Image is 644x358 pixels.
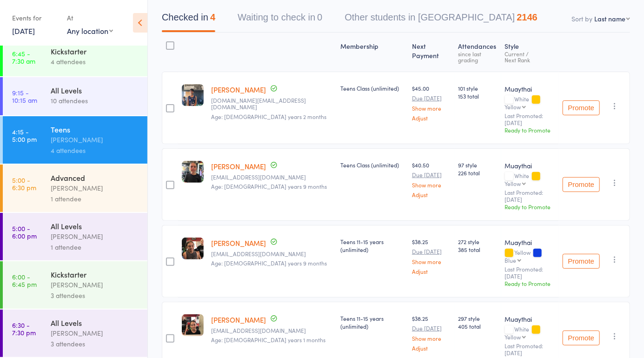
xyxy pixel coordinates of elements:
[458,161,498,169] span: 97 style
[505,84,555,93] div: Muaythai
[340,314,405,330] div: Teens 11-15 years (unlimited)
[211,85,266,94] a: [PERSON_NAME]
[51,193,139,204] div: 1 attendee
[505,113,555,126] small: Last Promoted: [DATE]
[340,161,405,169] div: Teens Class (unlimited)
[12,89,37,104] time: 9:15 - 10:15 am
[51,269,139,279] div: Kickstarter
[563,331,600,345] button: Promote
[505,203,555,211] div: Ready to Promote
[3,310,147,357] a: 6:30 -7:30 pmAll Levels[PERSON_NAME]3 attendees
[51,85,139,95] div: All Levels
[458,314,498,322] span: 297 style
[211,336,325,344] span: Age: [DEMOGRAPHIC_DATA] years 1 months
[51,242,139,252] div: 1 attendee
[563,254,600,269] button: Promote
[458,51,498,63] div: since last grading
[211,174,333,180] small: Booandbenzo@hotmail.com
[458,322,498,330] span: 405 total
[505,172,555,186] div: White
[458,245,498,253] span: 385 total
[412,325,451,331] small: Due [DATE]
[3,261,147,309] a: 6:00 -6:45 pmKickstarter[PERSON_NAME]3 attendees
[12,26,35,36] a: [DATE]
[412,314,451,351] div: $38.25
[412,105,451,111] a: Show more
[454,37,501,67] div: Atten­dances
[12,10,58,26] div: Events for
[51,95,139,106] div: 10 attendees
[505,266,555,279] small: Last Promoted: [DATE]
[412,115,451,121] a: Adjust
[505,51,555,63] div: Current / Next Rank
[412,192,451,198] a: Adjust
[505,96,555,110] div: White
[505,343,555,356] small: Last Promoted: [DATE]
[412,259,451,265] a: Show more
[505,180,521,186] div: Yellow
[458,238,498,245] span: 272 style
[182,314,204,336] img: image1723442184.png
[412,268,451,274] a: Adjust
[3,38,147,76] a: 6:45 -7:30 amKickstarter4 attendees
[51,318,139,328] div: All Levels
[67,26,113,36] div: Any location
[412,248,451,255] small: Due [DATE]
[51,221,139,231] div: All Levels
[412,95,451,101] small: Due [DATE]
[182,238,204,259] img: image1723442176.png
[337,37,408,67] div: Membership
[412,172,451,178] small: Due [DATE]
[210,12,215,22] div: 4
[505,104,521,110] div: Yellow
[412,161,451,198] div: $40.50
[594,14,625,23] div: Last name
[505,279,555,287] div: Ready to Promote
[238,7,322,32] button: Waiting to check in0
[51,279,139,290] div: [PERSON_NAME]
[458,169,498,177] span: 226 total
[211,315,266,325] a: [PERSON_NAME]
[505,238,555,247] div: Muaythai
[517,12,538,22] div: 2146
[458,84,498,92] span: 101 style
[211,238,266,248] a: [PERSON_NAME]
[412,84,451,121] div: $45.00
[211,327,333,334] small: Seslic84@hotmail.com
[3,165,147,212] a: 5:00 -6:30 pmAdvanced[PERSON_NAME]1 attendee
[12,176,36,191] time: 5:00 - 6:30 pm
[51,231,139,242] div: [PERSON_NAME]
[505,249,555,263] div: Yellow
[412,335,451,341] a: Show more
[505,326,555,340] div: White
[412,345,451,351] a: Adjust
[12,225,37,239] time: 5:00 - 6:00 pm
[51,328,139,338] div: [PERSON_NAME]
[505,126,555,134] div: Ready to Promote
[51,338,139,349] div: 3 attendees
[182,84,204,106] img: image1707118486.png
[317,12,322,22] div: 0
[12,50,35,65] time: 6:45 - 7:30 am
[51,46,139,56] div: Kickstarter
[412,182,451,188] a: Show more
[12,273,37,288] time: 6:00 - 6:45 pm
[211,182,327,190] span: Age: [DEMOGRAPHIC_DATA] years 9 months
[345,7,538,32] button: Other students in [GEOGRAPHIC_DATA]2146
[458,92,498,100] span: 153 total
[505,334,521,340] div: Yellow
[51,183,139,193] div: [PERSON_NAME]
[211,97,333,111] small: JasonJohnson.au@gmail.com
[51,145,139,156] div: 4 attendees
[51,124,139,134] div: Teens
[51,290,139,301] div: 3 attendees
[211,113,326,120] span: Age: [DEMOGRAPHIC_DATA] years 2 months
[340,238,405,253] div: Teens 11-15 years (unlimited)
[571,14,592,23] label: Sort by
[3,213,147,260] a: 5:00 -6:00 pmAll Levels[PERSON_NAME]1 attendee
[3,77,147,115] a: 9:15 -10:15 amAll Levels10 attendees
[505,161,555,170] div: Muaythai
[162,7,215,32] button: Checked in4
[67,10,113,26] div: At
[12,321,36,336] time: 6:30 - 7:30 pm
